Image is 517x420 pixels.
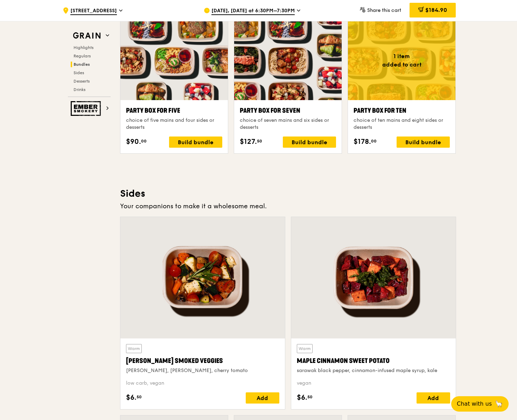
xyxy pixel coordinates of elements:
span: 50 [257,138,262,144]
div: Your companions to make it a wholesome meal. [120,201,456,211]
span: [STREET_ADDRESS] [70,7,117,15]
span: Share this cart [367,7,401,13]
div: [PERSON_NAME] Smoked Veggies [126,356,279,366]
img: Ember Smokery web logo [71,101,103,116]
div: low carb, vegan [126,380,279,387]
div: Maple Cinnamon Sweet Potato [297,356,450,366]
span: 00 [141,138,147,144]
span: $6. [126,392,137,403]
span: $184.90 [425,7,447,13]
div: Build bundle [397,136,450,148]
span: Desserts [74,79,90,84]
span: Regulars [74,54,91,58]
div: choice of ten mains and eight sides or desserts [354,117,450,131]
div: sarawak black pepper, cinnamon-infused maple syrup, kale [297,367,450,374]
div: Party Box for Ten [354,106,450,115]
div: choice of seven mains and six sides or desserts [240,117,336,131]
span: Drinks [74,87,85,92]
h3: Sides [120,187,456,200]
div: Add [246,392,279,404]
div: [PERSON_NAME], [PERSON_NAME], cherry tomato [126,367,279,374]
span: 50 [307,394,313,400]
div: choice of five mains and four sides or desserts [126,117,222,131]
div: Add [417,392,450,404]
span: $127. [240,136,257,147]
div: Build bundle [283,136,336,148]
span: 50 [137,394,142,400]
span: 00 [371,138,377,144]
span: $178. [354,136,371,147]
div: Party Box for Five [126,106,222,115]
span: 🦙 [495,400,503,408]
button: Chat with us🦙 [451,396,509,412]
span: [DATE], [DATE] at 6:30PM–7:30PM [211,7,295,15]
span: Chat with us [457,400,492,408]
span: Bundles [74,62,90,67]
span: Sides [74,70,84,75]
span: Highlights [74,45,93,50]
div: Warm [126,344,142,353]
span: $90. [126,136,141,147]
div: Party Box for Seven [240,106,336,115]
div: vegan [297,380,450,387]
img: Grain web logo [71,29,103,42]
div: Build bundle [169,136,222,148]
div: Warm [297,344,313,353]
span: $6. [297,392,307,403]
